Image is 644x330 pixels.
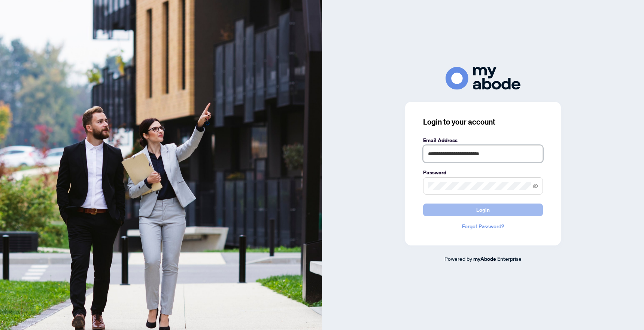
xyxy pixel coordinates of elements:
[423,168,543,177] label: Password
[423,136,543,144] label: Email Address
[423,204,543,216] button: Login
[444,255,472,262] span: Powered by
[473,255,496,263] a: myAbode
[533,183,538,189] span: eye-invisible
[423,222,543,230] a: Forgot Password?
[446,67,520,90] img: ma-logo
[423,117,543,127] h3: Login to your account
[497,255,522,262] span: Enterprise
[476,204,490,216] span: Login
